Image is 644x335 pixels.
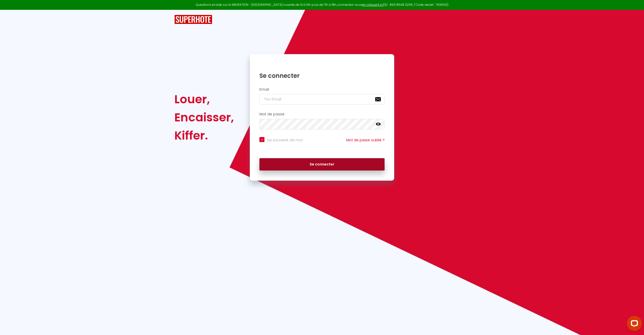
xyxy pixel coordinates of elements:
h2: Email [259,87,385,92]
a: en cliquant ici [362,3,383,7]
h1: Se connecter [259,72,385,80]
button: Se connecter [259,158,385,171]
a: Mot de passe oublié ? [346,138,385,143]
h2: Mot de passe [259,112,385,116]
iframe: LiveChat chat widget [623,314,644,335]
input: Ton Email [259,94,385,105]
img: SuperHote logo [174,15,212,24]
div: Kiffer. [174,126,234,145]
div: Louer, [174,90,234,108]
div: Encaisser, [174,108,234,126]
